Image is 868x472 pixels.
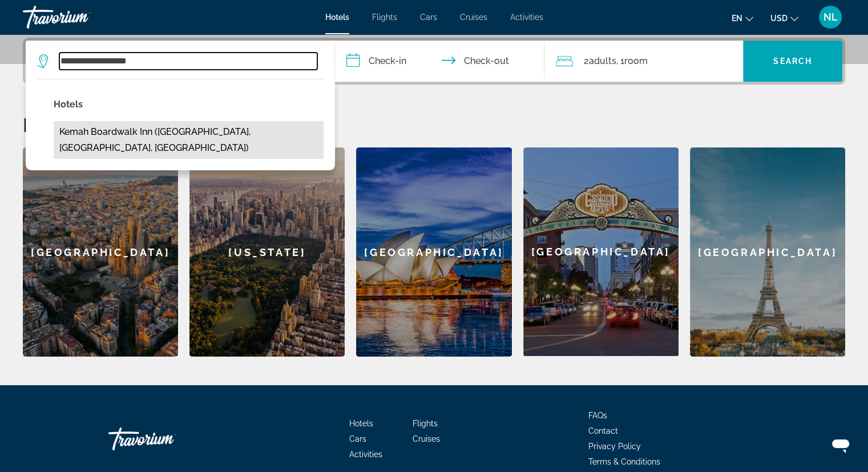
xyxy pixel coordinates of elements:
[54,97,324,113] p: Hotels
[770,10,798,26] button: Change currency
[356,147,511,357] a: [GEOGRAPHIC_DATA]
[616,53,647,69] span: , 1
[822,426,859,463] iframe: Button to launch messaging window
[544,41,743,82] button: Travelers: 2 adults, 0 children
[23,113,845,136] h2: Featured Destinations
[510,13,543,22] a: Activities
[189,147,345,357] a: [US_STATE]
[349,419,373,428] a: Hotels
[588,411,607,420] a: FAQs
[588,55,616,66] span: Adults
[325,13,349,22] a: Hotels
[523,147,679,356] div: [GEOGRAPHIC_DATA]
[335,41,545,82] button: Check in and out dates
[23,2,137,32] a: Travorium
[523,147,679,357] a: [GEOGRAPHIC_DATA]
[420,13,437,22] a: Cars
[823,11,838,23] span: NL
[23,147,178,357] a: [GEOGRAPHIC_DATA]
[732,10,753,26] button: Change language
[690,147,845,357] a: [GEOGRAPHIC_DATA]
[815,5,845,29] button: User Menu
[583,53,616,69] span: 2
[773,57,812,66] span: Search
[349,450,382,459] a: Activities
[349,434,366,443] a: Cars
[26,41,842,82] div: Search widget
[624,55,647,66] span: Room
[413,434,440,443] a: Cruises
[460,13,487,22] a: Cruises
[588,442,641,451] a: Privacy Policy
[743,41,842,82] button: Search
[54,121,324,159] button: Kemah Boardwalk Inn ([GEOGRAPHIC_DATA], [GEOGRAPHIC_DATA], [GEOGRAPHIC_DATA])
[588,426,618,435] a: Contact
[372,13,397,22] a: Flights
[588,457,660,466] a: Terms & Conditions
[732,14,742,23] span: en
[770,14,788,23] span: USD
[413,419,438,428] a: Flights
[108,422,223,456] a: Travorium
